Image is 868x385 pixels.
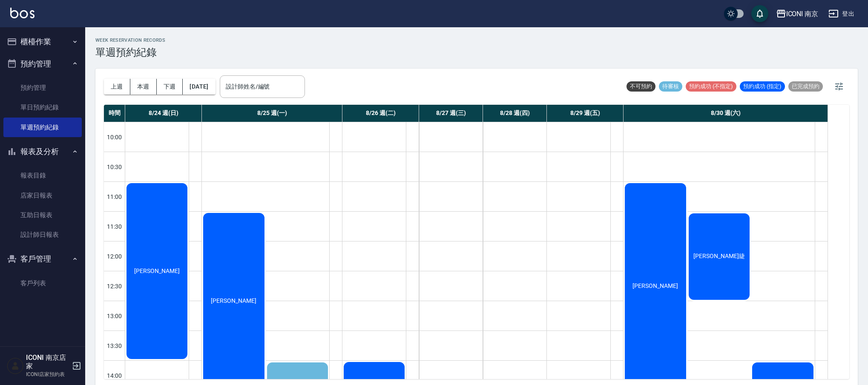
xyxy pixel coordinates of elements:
div: 10:00 [104,122,125,152]
a: 單日預約紀錄 [3,98,82,117]
span: [PERSON_NAME] [209,297,258,304]
h5: ICONI 南京店家 [26,353,69,371]
button: ICONI 南京 [773,5,822,23]
div: 時間 [104,105,125,122]
span: 待審核 [659,83,682,90]
a: 客戶列表 [3,273,82,293]
div: 8/24 週(日) [125,105,202,122]
img: Person [7,357,24,374]
a: 報表目錄 [3,166,82,185]
div: 8/27 週(三) [419,105,483,122]
a: 單週預約紀錄 [3,118,82,137]
h2: WEEK RESERVATION RECORDS [95,37,165,43]
a: 互助日報表 [3,205,82,225]
span: [PERSON_NAME] [132,267,181,274]
span: 已完成預約 [788,83,823,90]
div: 12:00 [104,241,125,271]
span: 不可預約 [627,83,655,90]
div: 8/26 週(二) [342,105,419,122]
div: 13:30 [104,330,125,360]
h3: 單週預約紀錄 [95,46,165,58]
button: 下週 [157,79,183,95]
img: Logo [10,8,34,18]
div: 12:30 [104,271,125,301]
button: 上週 [104,79,130,95]
a: 預約管理 [3,78,82,98]
button: 報表及分析 [3,141,82,163]
button: [DATE] [183,79,215,95]
span: 預約成功 (不指定) [686,83,736,90]
p: ICONI店家預約表 [26,371,69,378]
div: 8/29 週(五) [547,105,624,122]
span: 預約成功 (指定) [740,83,785,90]
div: 11:00 [104,181,125,211]
button: 預約管理 [3,53,82,75]
div: 8/25 週(一) [202,105,342,122]
button: 本週 [130,79,157,95]
div: 13:00 [104,301,125,330]
div: 11:30 [104,211,125,241]
button: 客戶管理 [3,248,82,270]
span: [PERSON_NAME]緁 [692,253,747,260]
div: ICONI 南京 [786,9,819,19]
a: 店家日報表 [3,186,82,205]
button: save [751,5,768,22]
button: 登出 [825,6,858,22]
div: 10:30 [104,152,125,181]
div: 8/30 週(六) [624,105,828,122]
button: 櫃檯作業 [3,31,82,53]
span: [PERSON_NAME] [631,282,680,289]
div: 8/28 週(四) [483,105,547,122]
a: 設計師日報表 [3,225,82,244]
